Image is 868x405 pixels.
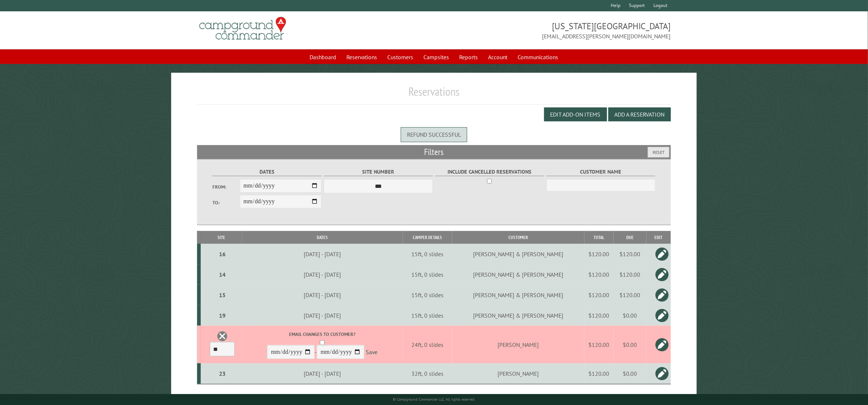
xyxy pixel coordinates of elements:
[204,291,241,299] div: 15
[201,231,242,244] th: Site
[614,264,647,285] td: $120.00
[434,20,671,41] span: [US_STATE][GEOGRAPHIC_DATA] [EMAIL_ADDRESS][PERSON_NAME][DOMAIN_NAME]
[546,168,656,176] label: Customer Name
[403,231,452,244] th: Camper Details
[342,50,382,64] a: Reservations
[204,312,241,319] div: 19
[419,50,454,64] a: Campsites
[243,331,402,338] label: Email changes to customer?
[212,183,240,190] label: From:
[614,363,647,384] td: $0.00
[514,50,563,64] a: Communications
[452,264,584,285] td: [PERSON_NAME] & [PERSON_NAME]
[197,84,671,105] h1: Reservations
[212,168,322,176] label: Dates
[366,348,377,356] a: Save
[243,370,402,377] div: [DATE] - [DATE]
[243,331,402,360] div: -
[306,50,341,64] a: Dashboard
[484,50,512,64] a: Account
[324,168,433,176] label: Site Number
[403,326,452,364] td: 24ft, 0 slides
[614,305,647,326] td: $0.00
[452,326,584,364] td: [PERSON_NAME]
[584,363,614,384] td: $120.00
[393,397,475,402] small: © Campground Commander LLC. All rights reserved.
[452,244,584,264] td: [PERSON_NAME] & [PERSON_NAME]
[608,107,671,121] button: Add a Reservation
[435,168,544,176] label: Include Cancelled Reservations
[584,285,614,305] td: $120.00
[584,231,614,244] th: Total
[243,250,402,258] div: [DATE] - [DATE]
[452,305,584,326] td: [PERSON_NAME] & [PERSON_NAME]
[403,244,452,264] td: 15ft, 0 slides
[614,231,647,244] th: Due
[584,305,614,326] td: $120.00
[544,107,607,121] button: Edit Add-on Items
[452,363,584,384] td: [PERSON_NAME]
[197,145,671,159] h2: Filters
[403,363,452,384] td: 32ft, 0 slides
[217,331,228,342] a: Delete this reservation
[401,127,467,142] div: Refund successful
[614,285,647,305] td: $120.00
[243,312,402,319] div: [DATE] - [DATE]
[204,271,241,278] div: 14
[584,326,614,364] td: $120.00
[614,326,647,364] td: $0.00
[648,147,669,158] button: Reset
[243,291,402,299] div: [DATE] - [DATE]
[242,231,403,244] th: Dates
[197,14,288,43] img: Campground Commander
[403,264,452,285] td: 15ft, 0 slides
[614,244,647,264] td: $120.00
[452,285,584,305] td: [PERSON_NAME] & [PERSON_NAME]
[383,50,418,64] a: Customers
[212,199,240,206] label: To:
[403,285,452,305] td: 15ft, 0 slides
[455,50,483,64] a: Reports
[204,370,241,377] div: 23
[452,231,584,244] th: Customer
[584,264,614,285] td: $120.00
[584,244,614,264] td: $120.00
[646,231,671,244] th: Edit
[403,305,452,326] td: 15ft, 0 slides
[243,271,402,278] div: [DATE] - [DATE]
[204,250,241,258] div: 16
